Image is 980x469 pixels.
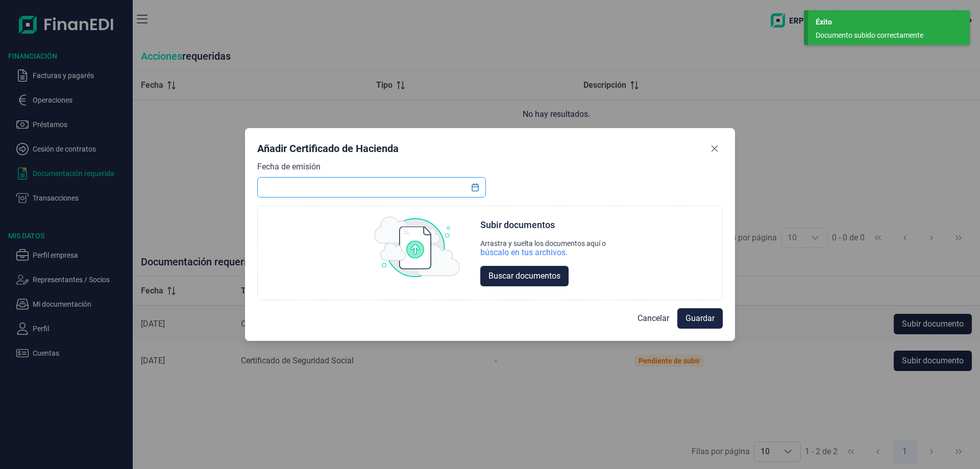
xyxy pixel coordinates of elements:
span: Guardar [685,312,715,325]
div: Arrastra y suelta los documentos aquí o [480,239,606,248]
span: Cancelar [638,312,669,325]
button: Choose Date [465,178,485,196]
img: upload img [374,216,460,278]
button: Guardar [677,308,723,329]
span: Buscar documentos [488,270,560,282]
label: Fecha de emisión [257,161,321,173]
div: Documento subido correctamente [816,30,954,41]
div: búscalo en tus archivos. [480,248,606,258]
div: búscalo en tus archivos. [480,248,568,258]
button: Cancelar [629,308,677,329]
div: Subir documentos [480,219,555,231]
div: Añadir Certificado de Hacienda [257,141,399,156]
button: Close [706,140,723,157]
div: Éxito [816,17,962,28]
button: Buscar documentos [480,266,569,286]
